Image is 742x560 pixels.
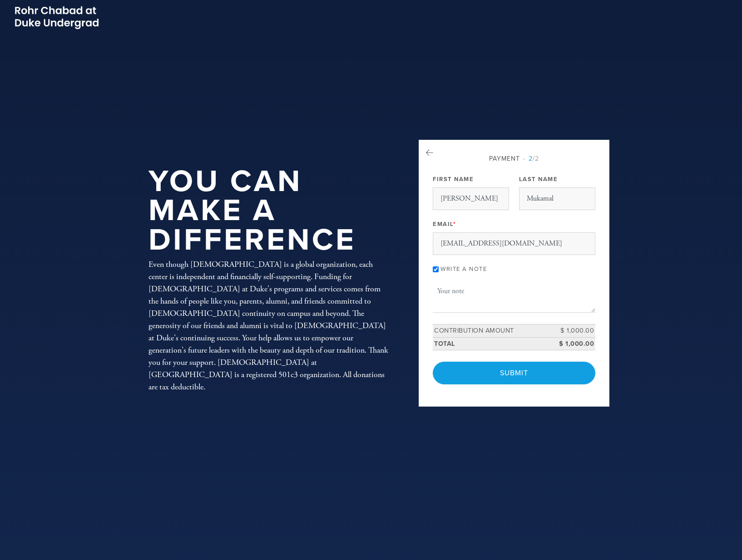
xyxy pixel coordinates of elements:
[433,220,456,228] label: Email
[433,324,554,338] td: Contribution Amount
[148,258,389,393] div: Even though [DEMOGRAPHIC_DATA] is a global organization, each center is independent and financial...
[433,154,595,163] div: Payment
[433,175,474,183] label: First Name
[554,337,595,350] td: $ 1,000.00
[148,167,389,255] h1: You Can Make a Difference
[519,175,558,183] label: Last Name
[554,324,595,338] td: $ 1,000.00
[440,265,487,273] label: Write a note
[433,337,554,350] td: Total
[523,155,539,162] span: /2
[14,5,100,30] img: Picture2_0.png
[453,221,456,228] span: This field is required.
[529,155,533,162] span: 2
[433,362,595,384] input: Submit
